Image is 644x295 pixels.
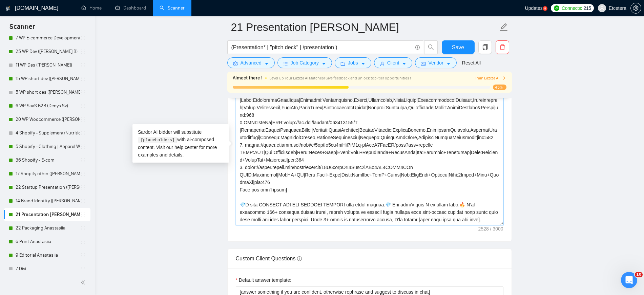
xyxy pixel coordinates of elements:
a: 7 Divi [16,262,80,276]
a: 7 WP E-commerce Development ([PERSON_NAME] B) [16,31,80,45]
span: info-circle [297,256,302,261]
span: caret-down [361,61,366,66]
a: 5 WP short des ([PERSON_NAME]) [16,86,80,99]
span: Job Category [291,59,319,67]
span: holder [80,212,86,217]
li: 5 Shopify - Clothing | Apparel Website [4,140,90,153]
button: setting [630,3,641,14]
span: holder [80,35,86,41]
button: idcardVendorcaret-down [415,57,456,68]
img: upwork-logo.png [554,5,559,11]
a: Reset All [462,59,481,67]
span: 215 [583,4,591,12]
span: idcard [421,61,425,66]
a: dashboardDashboard [115,5,146,11]
span: setting [631,5,641,11]
button: copy [478,40,492,54]
span: holder [80,185,86,190]
a: 36 Shopify - E-com [16,153,80,167]
span: bars [283,61,288,66]
li: 17 Shopify other (Dmitrij M) [4,167,90,181]
button: settingAdvancedcaret-down [227,57,275,68]
span: holder [80,171,86,177]
li: 25 WP Dev (Dmytro B) [4,45,90,58]
span: Level Up Your Laziza AI Matches! Give feedback and unlock top-tier opportunities ! [269,76,411,80]
span: caret-down [402,61,407,66]
a: homeHome [81,5,102,11]
li: 4 Shopify - Supplement/Nutrition/Food Website [4,126,90,140]
span: 10 [635,272,643,277]
a: 11 WP Des ([PERSON_NAME]) [16,58,80,72]
span: Client [387,59,399,67]
a: 22 Packaging Anastasiia [16,221,80,235]
li: 14 Brand Identity (Veronika) [4,194,90,208]
a: setting [630,5,641,11]
code: [placeholders] [139,137,176,144]
span: search [424,44,437,50]
li: 22 Packaging Anastasiia [4,221,90,235]
span: holder [80,49,86,54]
span: holder [80,130,86,136]
span: caret-down [264,61,269,66]
a: 17 Shopify other ([PERSON_NAME]) [16,167,80,181]
span: setting [233,61,238,66]
label: Default answer template: [236,276,291,284]
li: 9 Editorial Anastasiia [4,248,90,262]
li: 20 WP Woocommerce (Dmitrij Mogil) [4,113,90,126]
div: Sardor AI bidder will substitute with ai-composed content. Visit our for more examples and details. [132,124,229,163]
span: holder [80,62,86,68]
a: 21 Presentation [PERSON_NAME] [16,208,80,221]
span: Almost there ! [233,74,263,82]
span: holder [80,117,86,122]
li: 5 WP short des (Alexey) [4,86,90,99]
span: holder [80,239,86,244]
a: 15 WP short dev ([PERSON_NAME] B) [16,72,80,86]
a: 4 Shopify - Supplement/Nutrition/Food Website [16,126,80,140]
button: folderJobscaret-down [335,57,371,68]
span: holder [80,158,86,163]
span: caret-down [446,61,451,66]
span: info-circle [415,45,420,50]
span: Scanner [4,22,40,36]
span: holder [80,144,86,149]
a: 25 WP Dev ([PERSON_NAME] B) [16,45,80,58]
span: user [380,61,385,66]
button: Train Laziza AI [475,75,506,81]
text: 5 [544,7,546,10]
span: Save [452,43,464,52]
span: 45% [493,85,506,90]
input: Search Freelance Jobs... [231,43,412,52]
span: edit [499,23,508,32]
span: holder [80,225,86,231]
span: right [502,76,506,80]
a: 22 Startup Presentation ([PERSON_NAME]) [16,181,80,194]
a: 14 Brand Identity ([PERSON_NAME]) [16,194,80,208]
span: copy [479,44,492,50]
a: help center [174,145,198,150]
a: 6 WP SaaS B2B (Denys Sv) [16,99,80,113]
a: 5 Shopify - Clothing | Apparel Website [16,140,80,153]
li: 11 WP Des (Alexey) [4,58,90,72]
button: search [424,40,438,54]
li: 15 WP short dev (Dmytro B) [4,72,90,86]
a: 5 [543,6,547,11]
span: holder [80,266,86,272]
button: userClientcaret-down [374,57,413,68]
span: Custom Client Questions [236,256,302,261]
span: holder [80,103,86,109]
li: 22 Startup Presentation (Veronika) [4,181,90,194]
li: 7 WP E-commerce Development (Dmytro B) [4,31,90,45]
span: Updates [525,5,543,11]
span: holder [80,76,86,81]
li: 6 WP SaaS B2B (Denys Sv) [4,99,90,113]
button: Save [442,40,475,54]
a: 6 Print Anastasiia [16,235,80,248]
span: holder [80,90,86,95]
span: holder [80,253,86,258]
span: user [600,6,604,11]
span: holder [80,198,86,204]
li: 6 Print Anastasiia [4,235,90,248]
span: Connects: [562,4,582,12]
a: 9 Editorial Anastasiia [16,248,80,262]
